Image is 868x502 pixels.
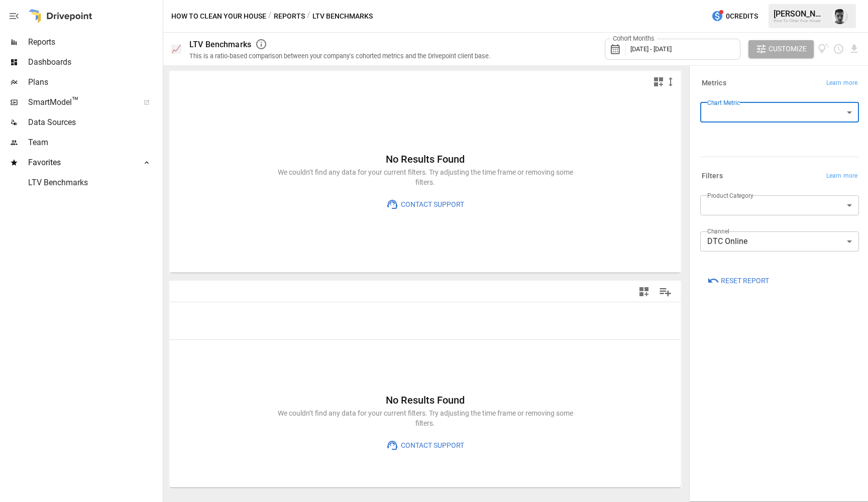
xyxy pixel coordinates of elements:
span: Contact Support [398,439,464,452]
label: Channel [707,227,729,235]
span: Learn more [826,171,857,181]
p: We couldn’t find any data for your current filters. Try adjusting the time frame or removing some... [275,408,576,428]
span: Team [28,137,161,149]
div: [PERSON_NAME] [774,9,826,19]
button: Contact Support [379,436,471,454]
span: LTV Benchmarks [28,177,161,189]
div: How To Clean Your House [774,19,826,23]
button: Reset Report [700,272,776,290]
label: Cohort Months [610,34,657,43]
span: Plans [28,76,161,88]
span: Customize [769,43,807,55]
span: SmartModel [28,96,133,108]
h6: Metrics [702,78,726,89]
button: Schedule report [833,43,844,55]
span: Data Sources [28,116,161,129]
button: Contact Support [379,195,471,213]
button: Customize [748,40,814,58]
button: Lucas Nofal [826,2,854,30]
span: [DATE] - [DATE] [630,45,672,53]
button: How To Clean Your House [171,10,266,23]
label: Chart Metric [707,98,740,107]
div: / [307,10,310,23]
span: Reset Report [721,275,769,287]
span: Favorites [28,157,133,169]
span: ™ [72,95,79,107]
button: Reports [274,10,305,23]
h6: No Results Found [275,151,576,167]
h6: No Results Found [275,392,576,408]
button: Manage Columns [654,281,677,303]
div: DTC Online [700,231,859,252]
span: 0 Credits [726,10,758,23]
span: Learn more [826,78,857,88]
h6: Filters [702,171,723,182]
img: Lucas Nofal [832,8,848,24]
div: LTV Benchmarks [189,40,251,49]
div: / [268,10,272,23]
button: 0Credits [707,7,762,26]
div: 📈 [171,44,181,54]
button: Download report [848,43,860,55]
div: This is a ratio-based comparison between your company's cohorted metrics and the Drivepoint clien... [189,52,490,60]
button: View documentation [818,40,829,58]
span: Contact Support [398,198,464,211]
label: Product Category [707,191,753,200]
span: Dashboards [28,56,161,68]
span: Reports [28,36,161,48]
p: We couldn’t find any data for your current filters. Try adjusting the time frame or removing some... [275,167,576,187]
